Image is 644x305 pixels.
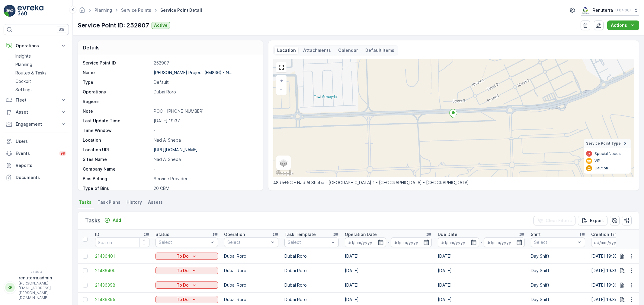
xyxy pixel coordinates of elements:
[591,237,633,247] input: dd/mm/yyyy
[280,78,283,83] span: +
[15,70,46,76] p: Routes & Tasks
[615,8,631,13] p: ( +04:00 )
[155,267,218,274] button: To Do
[79,199,91,205] span: Tasks
[83,166,151,172] p: Company Name
[13,52,69,60] a: Insights
[83,156,151,162] p: Sites Name
[13,60,69,69] a: Planning
[79,9,85,14] a: Homepage
[277,63,286,72] a: View Fullscreen
[16,109,57,115] p: Asset
[281,263,342,278] td: Dubai Roro
[78,21,149,30] p: Service Point ID: 252907
[154,156,257,162] p: Nad Al Sheba
[533,216,575,225] button: Clear Filters
[154,89,257,95] p: Dubai Roro
[15,53,31,59] p: Insights
[177,297,189,303] p: To Do
[4,40,69,52] button: Operations
[18,5,43,17] img: logo_light-DOdMpM7g.png
[155,296,218,303] button: To Do
[594,166,608,171] p: Caution
[95,237,149,247] input: Search
[338,47,358,53] p: Calendar
[4,147,69,159] a: Events99
[15,78,31,84] p: Cockpit
[4,275,69,300] button: RRrenuterra.admin[PERSON_NAME][EMAIL_ADDRESS][PERSON_NAME][DOMAIN_NAME]
[83,137,151,143] p: Location
[83,268,88,273] div: Toggle Row Selected
[594,159,600,163] p: VIP
[15,87,33,93] p: Settings
[83,89,151,95] p: Operations
[611,22,627,28] p: Actions
[152,22,170,29] button: Active
[155,231,169,237] p: Status
[438,237,479,247] input: dd/mm/yyyy
[275,169,295,177] img: Google
[303,47,331,53] p: Attachments
[154,137,257,143] p: Nad Al Sheba
[83,108,151,114] p: Note
[581,7,590,14] img: Screenshot_2024-07-26_at_13.33.01.png
[528,249,588,263] td: Day Shift
[4,94,69,106] button: Fleet
[273,180,634,186] p: 48R5+5G - Nad Al Sheba - [GEOGRAPHIC_DATA] 1 - [GEOGRAPHIC_DATA] - [GEOGRAPHIC_DATA]
[159,239,209,245] p: Select
[4,5,16,17] img: logo
[391,237,432,247] input: dd/mm/yyyy
[83,70,151,76] p: Name
[154,176,257,182] p: Service Provider
[4,135,69,147] a: Users
[177,268,189,274] p: To Do
[159,7,203,13] span: Service Point Detail
[16,121,57,127] p: Engagement
[277,85,286,94] a: Zoom Out
[221,263,281,278] td: Dubai Roro
[95,282,149,288] a: 21436398
[16,43,57,49] p: Operations
[95,268,149,274] span: 21436400
[148,199,163,205] span: Assets
[342,278,435,292] td: [DATE]
[121,8,151,13] a: Service Points
[5,283,15,292] div: RR
[342,263,435,278] td: [DATE]
[155,253,218,260] button: To Do
[60,151,65,156] p: 99
[4,106,69,118] button: Asset
[102,217,123,224] button: Add
[435,278,528,292] td: [DATE]
[154,166,257,172] p: -
[594,151,621,156] p: Special Needs
[177,253,189,259] p: To Do
[4,118,69,130] button: Engagement
[83,60,151,66] p: Service Point ID
[591,231,621,237] p: Creation Time
[435,249,528,263] td: [DATE]
[98,199,120,205] span: Task Plans
[154,70,232,75] p: [PERSON_NAME] Project (EM836) - N...
[83,283,88,288] div: Toggle Row Selected
[13,77,69,86] a: Cockpit
[484,237,525,247] input: dd/mm/yyyy
[16,150,56,156] p: Events
[154,60,257,66] p: 252907
[365,47,394,53] p: Default Items
[288,239,329,245] p: Select
[581,5,639,16] button: Renuterra(+04:00)
[13,69,69,77] a: Routes & Tasks
[387,239,389,246] p: -
[586,141,621,146] span: Service Point Type
[95,231,99,237] p: ID
[480,239,482,246] p: -
[528,263,588,278] td: Day Shift
[95,297,149,303] span: 21436395
[224,231,245,237] p: Operation
[15,61,32,68] p: Planning
[607,20,639,30] button: Actions
[16,138,66,144] p: Users
[177,282,189,288] p: To Do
